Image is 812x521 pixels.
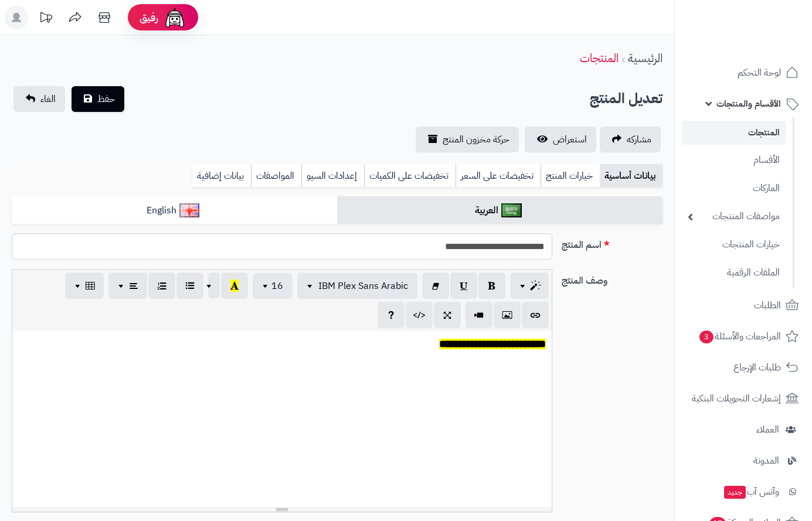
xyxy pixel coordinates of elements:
[600,127,661,152] a: مشاركه
[682,232,786,257] a: خيارات المنتجات
[753,452,779,469] span: المدونة
[97,92,115,106] span: حفظ
[271,279,283,293] span: 16
[72,86,124,112] button: حفظ
[364,164,456,188] a: تخفيضات على الكميات
[682,260,786,285] a: الملفات الرقمية
[756,421,779,438] span: العملاء
[179,203,200,217] img: English
[541,164,600,188] a: خيارات المنتج
[733,359,781,376] span: طلبات الإرجاع
[682,59,805,87] a: لوحة التحكم
[456,164,541,188] a: تخفيضات على السعر
[557,269,667,288] label: وصف المنتج
[738,64,781,81] span: لوحة التحكم
[297,273,417,299] button: IBM Plex Sans Arabic
[692,390,781,407] span: إشعارات التحويلات البنكية
[443,132,509,147] span: حركة مخزون المنتج
[13,86,65,112] a: الغاء
[716,96,781,112] span: الأقسام والمنتجات
[600,164,662,188] a: بيانات أساسية
[253,273,293,299] button: 16
[31,6,60,32] a: تحديثات المنصة
[732,9,801,33] img: logo-2.png
[723,483,779,500] span: وآتس آب
[682,148,786,173] a: الأقسام
[337,196,662,225] a: العربية
[682,353,805,382] a: طلبات الإرجاع
[699,331,714,343] span: 3
[12,196,337,225] a: English
[590,87,662,111] h2: تعديل المنتج
[628,49,662,67] a: الرئيسية
[627,132,651,147] span: مشاركه
[724,486,746,499] span: جديد
[251,164,301,188] a: المواصفات
[501,203,522,217] img: العربية
[163,6,186,29] img: ai-face.png
[682,121,786,145] a: المنتجات
[682,322,805,350] a: المراجعات والأسئلة3
[682,291,805,319] a: الطلبات
[682,384,805,413] a: إشعارات التحويلات البنكية
[140,11,158,25] span: رفيق
[318,279,408,293] span: IBM Plex Sans Arabic
[698,328,781,345] span: المراجعات والأسئلة
[682,176,786,201] a: الماركات
[682,416,805,444] a: العملاء
[553,132,587,147] span: استعراض
[557,233,667,252] label: اسم المنتج
[682,478,805,506] a: وآتس آبجديد
[192,164,251,188] a: بيانات إضافية
[580,49,619,67] a: المنتجات
[682,204,786,229] a: مواصفات المنتجات
[416,127,519,152] a: حركة مخزون المنتج
[525,127,596,152] a: استعراض
[40,92,56,106] span: الغاء
[682,447,805,475] a: المدونة
[754,297,781,314] span: الطلبات
[301,164,364,188] a: إعدادات السيو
